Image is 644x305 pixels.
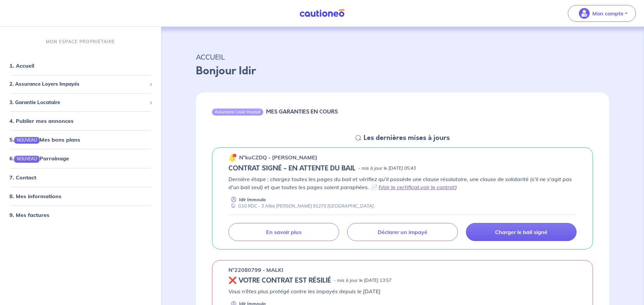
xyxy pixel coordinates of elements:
h5: CONTRAT SIGNÉ - EN ATTENTE DU BAIL [228,164,356,172]
p: Vous n’êtes plus protégé contre les impayés depuis le [DATE] [228,287,577,295]
a: 8. Mes informations [9,193,61,200]
div: 6.NOUVEAUParrainage [3,152,158,165]
p: n°kuCZDQ - [PERSON_NAME] [239,153,317,161]
a: 1. Accueil [9,62,34,69]
div: 5.NOUVEAUMes bons plans [3,133,158,146]
h5: Les dernières mises à jours [364,134,450,142]
div: 3. Garantie Locataire [3,96,158,109]
span: 2. Assurance Loyers Impayés [9,80,147,88]
div: Assurance Loyer Impayé [212,108,263,115]
div: 7. Contact [3,171,158,184]
p: En savoir plus [266,229,302,235]
a: En savoir plus [228,223,339,241]
span: 3. Garantie Locataire [9,99,147,106]
img: illu_account_valid_menu.svg [579,8,590,19]
div: 2. Assurance Loyers Impayés [3,78,158,91]
p: Charger le bail signé [495,229,547,235]
p: - mis à jour le [DATE] 05:43 [358,165,416,172]
div: state: CONTRACT-SIGNED, Context: NEW,MAYBE-CERTIFICATE,ALONE,LESSOR-DOCUMENTS [228,164,577,172]
a: Voir le certificat [380,184,419,190]
div: 4. Publier mes annonces [3,114,158,128]
a: voir le contrat [420,184,455,190]
a: 4. Publier mes annonces [9,118,73,124]
p: Bonjour Idir [196,63,609,79]
a: 6.NOUVEAUParrainage [9,155,69,162]
a: 7. Contact [9,174,36,181]
div: 1. Accueil [3,59,158,72]
img: 🔔 [228,154,236,162]
p: MON ESPACE PROPRIÉTAIRE [46,39,115,45]
h6: MES GARANTIES EN COURS [266,108,338,115]
img: Cautioneo [297,9,347,17]
p: n°22080799 - MALKI [228,266,283,274]
h5: ❌ VOTRE CONTRAT EST RÉSILIÉ [228,277,331,285]
div: G10 RDC - 3 Allée [PERSON_NAME] 91270 [GEOGRAPHIC_DATA] [228,203,374,209]
p: ACCUEIL [196,51,609,63]
p: - mis à jour le [DATE] 13:57 [334,277,391,284]
p: Mon compte [592,9,624,17]
a: 5.NOUVEAUMes bons plans [9,136,80,143]
div: 8. Mes informations [3,189,158,203]
div: state: REVOKED, Context: ,MAYBE-CERTIFICATE,,LESSOR-DOCUMENTS,IS-ODEALIM [228,277,577,285]
a: Charger le bail signé [466,223,577,241]
p: Idir Immoula [239,197,266,203]
p: Dernière étape : chargez toutes les pages du bail et vérifiez qu'il possède une clause résolutoir... [228,175,577,191]
a: 9. Mes factures [9,212,49,218]
p: Déclarer un impayé [378,229,427,235]
div: 9. Mes factures [3,208,158,222]
button: illu_account_valid_menu.svgMon compte [568,5,636,22]
a: Déclarer un impayé [347,223,458,241]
